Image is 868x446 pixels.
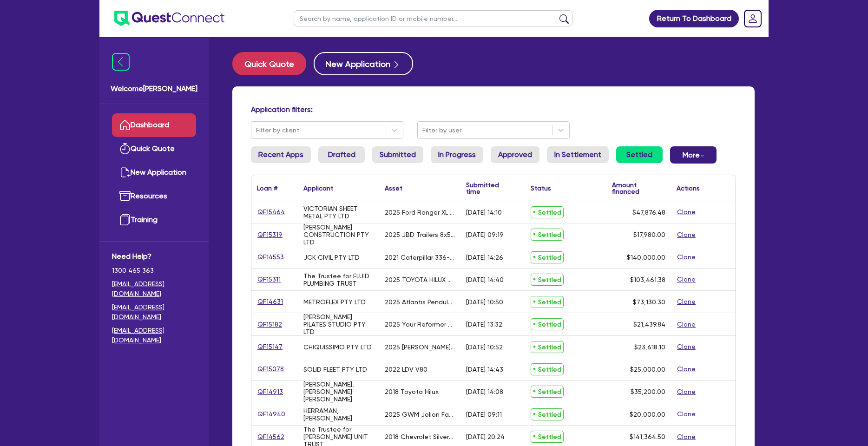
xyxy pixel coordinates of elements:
button: Clone [677,274,696,285]
span: $23,618.10 [634,343,665,351]
a: Submitted [372,146,423,163]
a: Settled [616,146,663,163]
div: [DATE] 14:40 [466,276,504,283]
span: $21,439.84 [633,321,665,328]
div: The Trustee for FLUID PLUMBING TRUST [303,272,374,287]
button: Clone [677,319,696,330]
a: Drafted [318,146,365,163]
img: training [119,214,131,225]
span: $25,000.00 [630,366,665,373]
a: [EMAIL_ADDRESS][DOMAIN_NAME] [112,279,196,299]
div: [DATE] 20:24 [466,433,505,440]
a: QF15147 [257,341,283,352]
span: 1300 465 363 [112,266,196,275]
span: Settled [531,408,564,420]
a: Approved [491,146,539,163]
a: In Settlement [547,146,609,163]
a: Recent Apps [251,146,311,163]
div: [PERSON_NAME] CONSTRUCTION PTY LTD [303,223,374,246]
a: In Progress [431,146,483,163]
img: resources [119,190,131,202]
img: quick-quote [119,143,131,154]
a: QF15182 [257,319,283,330]
div: 2021 Caterpillar 336-07GC Excavator [385,254,455,261]
span: $47,876.48 [632,209,665,216]
div: 2025 Atlantis Pendulum Squat (P/L) [385,298,455,306]
div: [DATE] 14:26 [466,254,503,261]
div: [DATE] 10:52 [466,343,503,351]
button: Clone [677,296,696,307]
div: Submitted time [466,182,511,195]
div: 2018 Chevrolet Silverado LTZ [385,433,455,440]
div: VICTORIAN SHEET METAL PTY LTD [303,205,374,220]
a: QF15319 [257,230,283,240]
img: quest-connect-logo-blue [114,11,224,26]
a: New Application [112,161,196,184]
span: Settled [531,229,564,241]
div: 2025 JBD Trailers 8x5 Builders Trailer [385,231,455,238]
button: Clone [677,387,696,397]
a: [EMAIL_ADDRESS][DOMAIN_NAME] [112,326,196,345]
button: Clone [677,207,696,217]
div: [DATE] 13:32 [466,321,502,328]
div: 2025 Ford Ranger XL Double Cab Chassis [385,209,455,216]
div: 2025 [PERSON_NAME] Platinum Plasma Pen and Apilus Senior 3G [385,343,455,351]
div: 2025 GWM Jolion Facelift Premium 4x2 [385,411,455,418]
span: $17,980.00 [633,231,665,238]
div: 2025 Your Reformer Envey [385,321,455,328]
button: Clone [677,230,696,240]
div: Amount financed [612,182,665,195]
button: Clone [677,252,696,262]
div: HERRAMAN, [PERSON_NAME] [303,407,374,422]
div: [PERSON_NAME] PILATES STUDIO PTY LTD [303,313,374,335]
div: [DATE] 09:11 [466,411,502,418]
div: [DATE] 10:50 [466,298,503,306]
div: METROFLEX PTY LTD [303,298,366,306]
span: Settled [531,206,564,218]
div: [DATE] 14:43 [466,366,503,373]
span: $35,200.00 [631,388,665,395]
button: Clone [677,432,696,442]
a: [EMAIL_ADDRESS][DOMAIN_NAME] [112,302,196,322]
span: Settled [531,386,564,398]
span: $103,461.38 [630,276,665,283]
div: 2022 LDV V80 [385,366,427,373]
div: [DATE] 14:10 [466,209,502,216]
a: QF15311 [257,274,281,285]
button: Dropdown toggle [670,146,717,164]
a: QF14913 [257,387,283,397]
div: [DATE] 09:19 [466,231,504,238]
a: Dashboard [112,113,196,137]
div: SOLID FLEET PTY LTD [303,366,367,373]
a: Dropdown toggle [741,7,765,31]
span: $20,000.00 [630,411,665,418]
a: Quick Quote [232,52,314,75]
span: Settled [531,296,564,308]
button: Clone [677,364,696,374]
span: Settled [531,341,564,353]
span: Settled [531,431,564,443]
button: Clone [677,409,696,420]
a: QF15078 [257,364,284,374]
a: QF15464 [257,207,285,217]
div: 2018 Toyota Hilux [385,388,439,395]
div: Actions [677,185,700,191]
span: Settled [531,363,564,375]
div: 2025 TOYOTA HILUX SR5 DOUBLE CAB UTILITY [385,276,455,283]
div: Applicant [303,185,333,191]
button: New Application [314,52,413,75]
img: icon-menu-close [112,53,130,71]
span: Need Help? [112,251,196,262]
span: Welcome [PERSON_NAME] [111,83,197,94]
span: Settled [531,318,564,330]
div: [PERSON_NAME], [PERSON_NAME] [PERSON_NAME] [303,380,374,403]
input: Search by name, application ID or mobile number... [294,10,572,26]
span: $141,364.50 [630,433,665,440]
div: JCK CIVIL PTY LTD [303,254,360,261]
div: Loan # [257,185,277,191]
a: QF14631 [257,296,283,307]
a: QF14562 [257,432,285,442]
button: Clone [677,341,696,352]
div: Status [531,185,551,191]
